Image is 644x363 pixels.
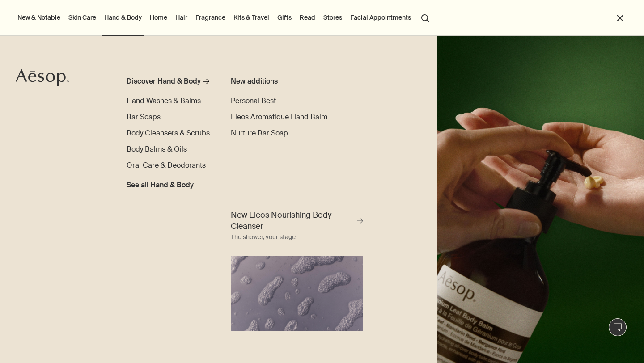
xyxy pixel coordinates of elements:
button: Open search [417,9,433,26]
span: Oral Care & Deodorants [127,160,206,170]
a: Oral Care & Deodorants [127,160,206,171]
a: Read [298,12,317,23]
button: Chat en direct [609,318,627,336]
img: A hand holding the pump dispensing Geranium Leaf Body Balm on to hand. [437,36,644,363]
span: Body Cleansers & Scrubs [127,128,210,138]
div: The shower, your stage [231,232,296,243]
span: Hand Washes & Balms [127,96,201,106]
a: Skin Care [67,12,98,23]
a: Kits & Travel [232,12,271,23]
button: New & Notable [16,12,62,23]
span: See all Hand & Body [127,180,194,190]
a: Hair [174,12,189,23]
a: Eleos Aromatique Hand Balm [231,112,327,122]
button: Close the Menu [615,13,625,23]
span: Body Balms & Oils [127,144,187,154]
a: Discover Hand & Body [127,76,211,90]
a: Hand Washes & Balms [127,96,201,106]
a: Facial Appointments [348,12,413,23]
a: Personal Best [231,96,276,106]
a: Body Balms & Oils [127,144,187,155]
span: Nurture Bar Soap [231,128,288,138]
a: Aesop [16,69,69,89]
a: Nurture Bar Soap [231,128,288,139]
div: Discover Hand & Body [127,76,201,87]
a: Fragrance [194,12,227,23]
a: Bar Soaps [127,112,161,122]
a: Gifts [275,12,293,23]
span: Personal Best [231,96,276,106]
a: Hand & Body [102,12,144,23]
a: See all Hand & Body [127,176,194,190]
span: Bar Soaps [127,112,161,122]
span: Eleos Aromatique Hand Balm [231,112,327,122]
a: New Eleos Nourishing Body Cleanser The shower, your stageBody cleanser foam in purple background [229,207,366,331]
a: Body Cleansers & Scrubs [127,128,210,139]
a: Home [148,12,169,23]
div: New additions [231,76,334,87]
span: New Eleos Nourishing Body Cleanser [231,210,356,232]
svg: Aesop [16,69,69,87]
button: Stores [322,12,344,23]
